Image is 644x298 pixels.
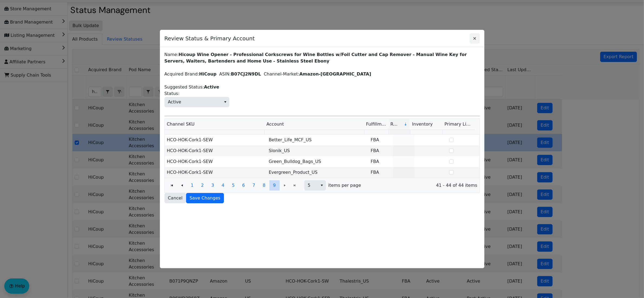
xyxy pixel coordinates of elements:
span: 5 [308,182,315,189]
label: Hicoup Wine Opener - Professional Corkscrews for Wine Bottles w/Foil Cutter and Cap Remover - Man... [164,52,467,64]
td: Evergreen_Product_US [267,167,369,178]
button: Save Changes [186,193,224,203]
button: Page 3 [208,180,218,191]
button: Page 1 [187,180,197,191]
label: Amazon-[GEOGRAPHIC_DATA] [299,71,371,77]
span: Channel SKU [167,121,195,127]
button: Page 5 [228,180,239,191]
td: FBA [369,145,393,156]
input: Select Row [449,149,454,153]
button: Page 8 [259,180,269,191]
span: Page size [304,180,326,191]
td: FBA [369,135,393,145]
label: HiCoup [199,71,216,77]
div: Page 9 of 9 [165,178,480,193]
span: Active [168,99,181,105]
span: 5 [232,182,235,189]
span: 6 [242,182,245,189]
span: 1 [191,182,193,189]
span: Review Status & Primary Account [164,32,470,45]
button: Go to the first page [167,180,177,191]
input: Select Row [449,170,454,175]
span: 9 [273,182,276,189]
span: Fulfillment [366,121,386,127]
td: FBA [369,167,393,178]
span: Cancel [168,195,183,201]
button: Page 9 [269,180,280,191]
button: Page 4 [218,180,228,191]
span: Revenue [391,121,399,127]
input: Select Row [449,138,454,142]
span: Status: [164,90,180,97]
button: Page 2 [197,180,208,191]
td: HCO-HOK-Cork1-SEW [165,156,267,167]
td: HCO-HOK-Cork1-SEW [165,167,267,178]
span: Inventory [412,121,433,127]
div: Name: Acquired Brand: ASIN: Channel-Market: Suggested Status: [164,51,480,203]
td: Slonik_US [267,145,369,156]
span: Status: [164,97,229,107]
span: Save Changes [190,195,220,201]
span: 41 - 44 of 44 items [365,182,477,189]
span: Account [266,121,284,127]
button: select [221,97,229,107]
span: 8 [263,182,265,189]
button: Page 7 [249,180,259,191]
button: Page 6 [239,180,249,191]
button: Go to the previous page [177,180,187,191]
span: items per page [328,182,361,189]
label: Active [204,84,219,90]
label: B07CJ2N9DL [231,71,261,77]
td: Better_Life_MCF_US [267,135,369,145]
td: Green_Bulldog_Bags_US [267,156,369,167]
input: Select Row [449,159,454,164]
button: Close [470,33,480,44]
span: 4 [222,182,224,189]
button: select [318,181,326,190]
td: HCO-HOK-Cork1-SEW [165,145,267,156]
button: Cancel [164,193,186,203]
span: 2 [201,182,204,189]
span: 3 [211,182,214,189]
td: HCO-HOK-Cork1-SEW [165,135,267,145]
td: FBA [369,156,393,167]
span: 7 [252,182,255,189]
span: Primary Listing [445,122,477,127]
